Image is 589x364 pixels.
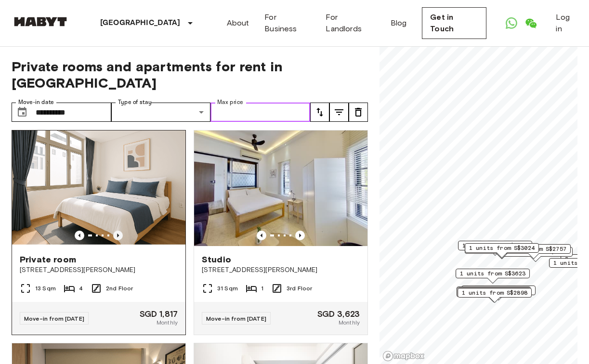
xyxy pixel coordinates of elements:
span: 1 units from S$2757 [501,245,566,253]
div: Map marker [457,286,531,301]
button: Previous image [257,231,266,240]
span: Private rooms and apartments for rent in [GEOGRAPHIC_DATA] [12,58,368,91]
button: tune [349,103,368,122]
span: 1 [261,284,263,293]
span: [STREET_ADDRESS][PERSON_NAME] [20,265,178,275]
span: Move-in from [DATE] [206,315,266,322]
button: tune [329,103,349,122]
span: 4 [79,284,83,293]
div: Map marker [461,286,536,300]
span: Monthly [157,318,178,327]
button: Previous image [295,231,305,240]
span: 1 units from S$2793 [461,287,526,296]
div: Map marker [456,269,530,284]
a: Mapbox logo [382,351,425,362]
span: 31 Sqm [217,284,238,293]
span: Private room [20,254,76,265]
img: Marketing picture of unit SG-01-057-001-01 [194,130,367,246]
a: Marketing picture of unit SG-01-001-001-03Previous imagePrevious imagePrivate room[STREET_ADDRESS... [12,130,186,335]
div: Map marker [497,244,571,259]
button: Previous image [75,231,84,240]
button: tune [310,103,329,122]
span: 1 units from S$2898 [462,288,527,297]
span: Studio [202,254,231,265]
label: Type of stay [118,98,152,106]
div: Map marker [458,288,532,303]
a: Get in Touch [422,7,486,39]
p: [GEOGRAPHIC_DATA] [100,17,181,29]
span: Monthly [339,318,360,327]
span: [STREET_ADDRESS][PERSON_NAME] [202,265,360,275]
a: About [227,17,249,29]
label: Max price [217,98,243,106]
span: SGD 3,623 [317,310,360,318]
div: Map marker [458,241,532,256]
span: Move-in from [DATE] [24,315,84,322]
img: Habyt [12,17,69,26]
button: Previous image [113,231,123,240]
div: Map marker [457,287,531,302]
span: 1 units from S$3024 [469,244,535,252]
a: Open WhatsApp [502,13,521,33]
label: Move-in date [18,98,54,106]
img: Marketing picture of unit SG-01-001-001-03 [12,130,185,246]
a: Marketing picture of unit SG-01-057-001-01Previous imagePrevious imageStudio[STREET_ADDRESS][PERS... [194,130,368,335]
span: 1 units from S$4200 [466,286,531,295]
span: 2nd Floor [106,284,133,293]
a: Open WeChat [521,13,540,33]
span: 1 units from S$3623 [460,269,525,278]
span: SGD 1,817 [140,310,178,318]
div: Map marker [465,243,539,258]
button: Choose date, selected date is 30 Jan 2026 [13,103,32,122]
a: For Business [264,12,310,35]
span: 3rd Floor [287,284,312,293]
a: Blog [391,17,407,29]
a: For Landlords [326,12,375,35]
div: Map marker [498,247,573,262]
a: Log in [556,12,577,35]
span: 13 Sqm [35,284,56,293]
span: 1 units from S$2205 [462,241,528,250]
